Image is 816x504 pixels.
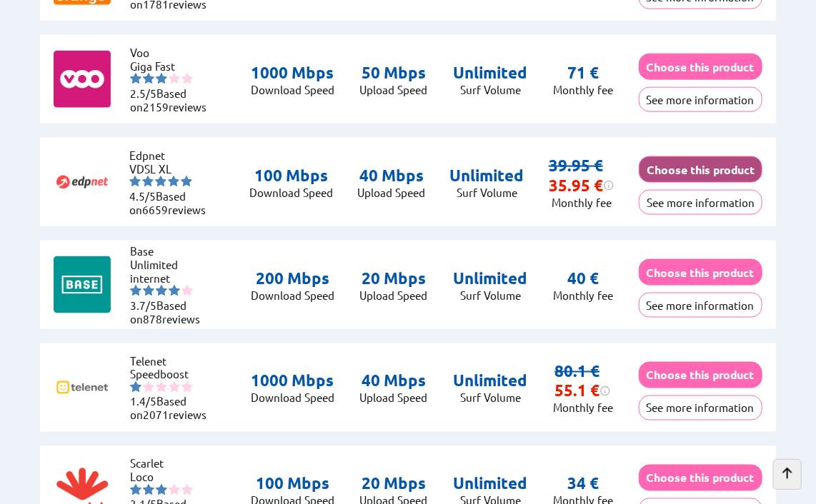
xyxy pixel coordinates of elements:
span: 4.5/5 [129,189,156,203]
a: See more information [639,298,762,312]
img: starnr2 [142,176,154,187]
li: Base [130,244,216,258]
p: Upload Speed [360,391,428,405]
img: starnr1 [130,285,141,296]
a: Choose this product [639,471,762,485]
p: 100 Mbps [249,166,333,186]
p: 34 € [567,474,599,494]
button: See more information [639,190,762,215]
li: Based on reviews [130,86,216,114]
p: Monthly fee [553,401,613,415]
button: See more information [639,293,762,318]
img: starnr3 [156,381,167,393]
p: 40 Mbps [360,371,428,391]
li: Voo [130,46,216,59]
img: starnr1 [130,73,141,84]
span: 2071 [143,408,169,422]
p: Unlimited [450,166,524,186]
img: starnr1 [130,381,141,393]
button: Choose this product [639,156,762,183]
li: Giga Fast [130,59,216,73]
img: starnr1 [130,484,141,495]
p: 20 Mbps [360,268,428,288]
img: starnr5 [181,285,193,296]
p: Surf Volume [453,391,527,405]
img: starnr3 [156,73,167,84]
button: Choose this product [639,54,762,80]
a: Choose this product [639,266,762,279]
li: Telenet [130,354,216,368]
span: 2.5/5 [130,86,156,100]
li: Speedboost [130,368,216,381]
p: Upload Speed [357,186,425,199]
img: starnr5 [181,484,193,495]
p: Unlimited [453,63,527,83]
li: Scarlet [130,457,216,470]
li: Unlimited internet [130,258,216,285]
a: See more information [639,401,762,415]
img: starnr2 [143,381,154,393]
p: Upload Speed [360,83,428,96]
img: starnr4 [168,176,179,187]
p: Unlimited [453,474,527,494]
p: Monthly fee [553,288,613,302]
img: Logo of Voo [54,51,111,108]
p: Unlimited [453,268,527,288]
img: starnr5 [181,381,193,393]
button: Choose this product [639,259,762,286]
img: Logo of Telenet [54,359,111,416]
p: Download Speed [251,391,334,405]
a: Choose this product [639,60,762,74]
span: 878 [143,312,162,326]
p: 200 Mbps [251,268,334,288]
li: Based on reviews [129,189,215,216]
s: 80.1 € [554,361,599,380]
button: Choose this product [639,465,762,491]
button: See more information [639,395,762,420]
li: Based on reviews [130,298,216,326]
a: Choose this product [639,368,762,382]
span: 3.7/5 [130,298,156,312]
img: starnr4 [169,73,180,84]
p: Download Speed [249,186,333,199]
span: 6659 [142,203,168,216]
s: 39.95 € [549,156,603,175]
a: See more information [639,93,762,106]
p: 100 Mbps [251,474,334,494]
button: Choose this product [639,362,762,388]
p: Surf Volume [450,186,524,199]
img: starnr2 [143,285,154,296]
img: starnr3 [156,484,167,495]
img: starnr3 [155,176,166,187]
div: 55.1 € [554,381,611,401]
p: Download Speed [251,83,334,96]
p: 40 € [567,268,599,288]
p: Monthly fee [553,83,613,96]
a: See more information [639,196,762,209]
img: Logo of Edpnet [54,153,111,211]
img: starnr4 [169,285,180,296]
p: Surf Volume [453,288,527,302]
img: starnr4 [169,381,180,393]
li: Loco [130,470,216,484]
p: 20 Mbps [360,474,428,494]
p: 71 € [567,63,599,83]
span: 2159 [143,100,169,114]
li: Edpnet [129,148,215,162]
img: starnr5 [181,73,193,84]
p: 40 Mbps [357,166,425,186]
li: Based on reviews [130,395,216,422]
p: 50 Mbps [360,63,428,83]
img: starnr2 [143,73,154,84]
p: 1000 Mbps [251,63,334,83]
img: starnr4 [169,484,180,495]
img: Logo of Base [54,256,111,313]
img: starnr5 [181,176,192,187]
p: Monthly fee [549,196,615,209]
a: Choose this product [639,163,762,176]
div: 35.95 € [549,176,615,196]
img: starnr3 [156,285,167,296]
p: 1000 Mbps [251,371,334,391]
p: Download Speed [251,288,334,302]
button: See more information [639,87,762,112]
